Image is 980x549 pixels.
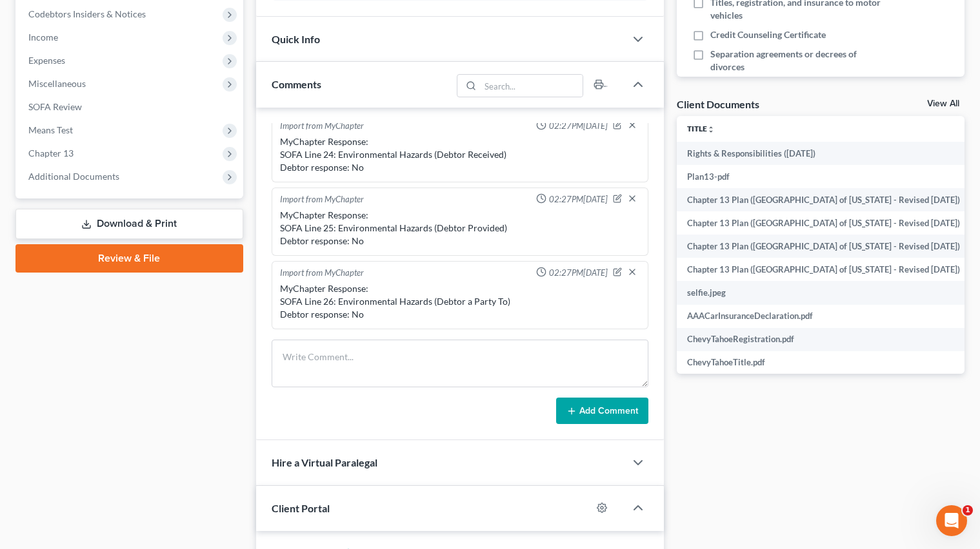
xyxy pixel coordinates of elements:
a: Titleunfold_more [687,124,715,133]
span: Codebtors Insiders & Notices [28,8,146,19]
input: Search... [481,75,583,97]
td: ChevyTahoeRegistration.pdf [677,328,975,351]
span: 02:27PM[DATE] [549,120,608,132]
a: Review & File [15,244,243,273]
span: Hire a Virtual Paralegal [272,456,377,468]
td: AAACarInsuranceDeclaration.pdf [677,305,975,328]
span: Expenses [28,55,65,66]
div: Import from MyChapter [280,267,364,280]
span: Chapter 13 [28,148,74,159]
span: 02:27PM[DATE] [549,267,608,279]
td: Rights & Responsibilities ([DATE]) [677,142,975,165]
td: Plan13-pdf [677,165,975,188]
a: View All [927,99,959,108]
div: MyChapter Response: SOFA Line 25: Environmental Hazards (Debtor Provided) Debtor response: No [280,209,640,247]
div: MyChapter Response: SOFA Line 24: Environmental Hazards (Debtor Received) Debtor response: No [280,135,640,174]
span: 1 [963,505,973,515]
div: MyChapter Response: SOFA Line 26: Environmental Hazards (Debtor a Party To) Debtor response: No [280,282,640,321]
td: Chapter 13 Plan ([GEOGRAPHIC_DATA] of [US_STATE] - Revised [DATE]) [677,235,975,258]
td: selfie.jpeg [677,281,975,304]
span: Additional Documents [28,171,119,182]
div: Client Documents [677,97,759,111]
span: Income [28,32,58,43]
span: Client Portal [272,502,330,514]
span: Miscellaneous [28,78,86,89]
span: Separation agreements or decrees of divorces [710,48,881,73]
td: ChevyTahoeTitle.pdf [677,351,975,374]
td: Chapter 13 Plan ([GEOGRAPHIC_DATA] of [US_STATE] - Revised [DATE]) [677,188,975,211]
span: SOFA Review [28,101,82,112]
td: Chapter 13 Plan ([GEOGRAPHIC_DATA] of [US_STATE] - Revised [DATE]) [677,258,975,281]
a: Download & Print [15,209,243,239]
td: Chapter 13 Plan ([GEOGRAPHIC_DATA] of [US_STATE] - Revised [DATE]) [677,211,975,235]
div: Import from MyChapter [280,120,364,133]
span: 02:27PM[DATE] [549,193,608,206]
div: Import from MyChapter [280,193,364,206]
i: unfold_more [707,126,715,133]
button: Add Comment [556,398,648,425]
span: Means Test [28,124,73,135]
span: Credit Counseling Certificate [710,28,826,41]
iframe: Intercom live chat [936,505,967,536]
a: SOFA Review [18,95,243,119]
span: Comments [272,78,321,90]
span: Quick Info [272,33,320,45]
